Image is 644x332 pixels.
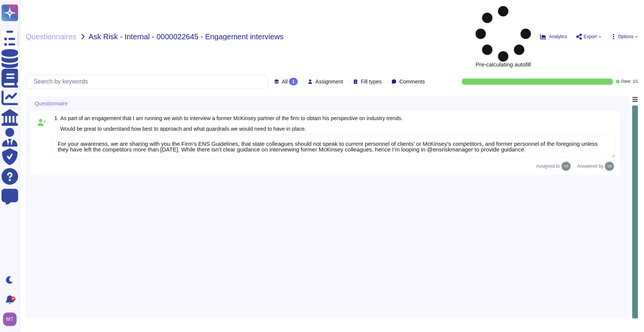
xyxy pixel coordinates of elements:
span: Ask Risk - Internal - 0000022645 - Engagement interviews [89,33,284,40]
span: 1 / 1 [633,80,638,83]
span: Analytics [549,34,567,39]
span: All [282,79,288,84]
span: Assignment [315,79,343,84]
span: Pre-calculating autofill [475,6,531,67]
img: user [3,312,17,326]
span: Questionnaire [35,101,68,106]
div: 9+ [11,296,15,301]
span: Answered by [577,164,603,168]
span: Done: [621,80,631,83]
span: Export [584,34,597,39]
img: user [605,162,614,171]
span: Options [618,34,633,39]
textarea: For your awareness, we are sharing with you the Firm’s ENS Guidelines, that state colleagues shou... [51,134,615,158]
div: 1 [289,78,298,85]
span: Fill types [361,79,381,84]
input: Search by keywords [30,75,268,88]
img: user [561,162,570,171]
span: Comments [399,79,425,84]
span: Questionnaires [26,33,77,40]
span: 1 [51,116,57,121]
span: Assigned to [536,162,574,171]
button: user [2,311,22,327]
button: Analytics [540,34,567,40]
